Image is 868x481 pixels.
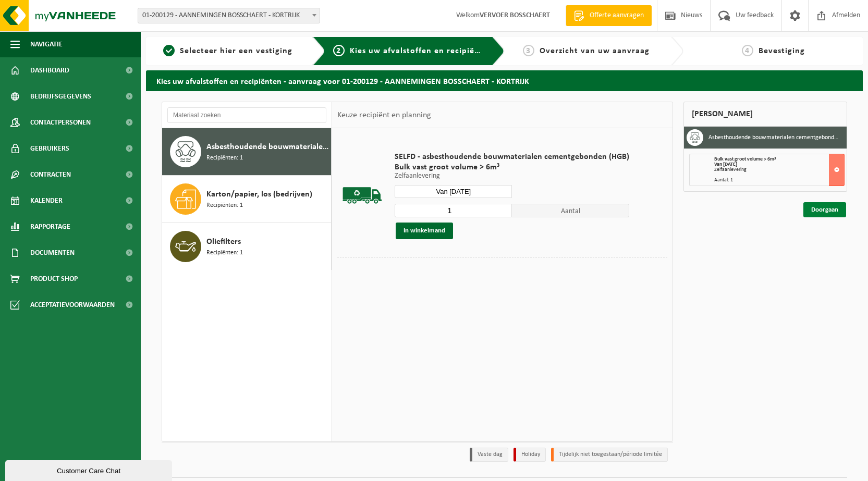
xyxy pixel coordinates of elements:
[350,47,493,55] span: Kies uw afvalstoffen en recipiënten
[30,188,63,214] span: Kalender
[30,135,69,162] span: Gebruikers
[714,162,737,167] strong: Van [DATE]
[5,458,174,481] iframe: chat widget
[163,45,175,56] span: 1
[30,214,70,240] span: Rapportage
[514,448,546,462] li: Holiday
[566,5,652,26] a: Offerte aanvragen
[714,167,844,172] div: Zelfaanlevering
[395,152,629,162] span: SELFD - asbesthoudende bouwmaterialen cementgebonden (HGB)
[167,107,326,123] input: Materiaal zoeken
[333,45,345,56] span: 2
[30,109,91,135] span: Contactpersonen
[180,47,292,55] span: Selecteer hier een vestiging
[714,156,776,162] span: Bulk vast groot volume > 6m³
[395,172,629,180] p: Zelfaanlevering
[206,248,243,258] span: Recipiënten: 1
[146,70,863,91] h2: Kies uw afvalstoffen en recipiënten - aanvraag voor 01-200129 - AANNEMINGEN BOSSCHAERT - KORTRIJK
[30,240,75,266] span: Documenten
[151,45,304,57] a: 1Selecteer hier een vestiging
[470,448,508,462] li: Vaste dag
[332,102,436,128] div: Keuze recipiënt en planning
[587,10,646,21] span: Offerte aanvragen
[138,8,320,23] span: 01-200129 - AANNEMINGEN BOSSCHAERT - KORTRIJK
[708,129,839,146] h3: Asbesthoudende bouwmaterialen cementgebonden (hechtgebonden)
[206,153,243,163] span: Recipiënten: 1
[138,8,320,23] span: 01-200129 - AANNEMINGEN BOSSCHAERT - KORTRIJK
[396,223,453,239] button: In winkelmand
[206,201,243,211] span: Recipiënten: 1
[162,223,332,270] button: Oliefilters Recipiënten: 1
[30,83,91,109] span: Bedrijfsgegevens
[395,162,629,172] span: Bulk vast groot volume > 6m³
[540,47,650,55] span: Overzicht van uw aanvraag
[683,102,847,127] div: [PERSON_NAME]
[30,162,71,188] span: Contracten
[30,292,115,318] span: Acceptatievoorwaarden
[206,236,241,248] span: Oliefilters
[742,45,753,56] span: 4
[206,188,312,201] span: Karton/papier, los (bedrijven)
[759,47,805,55] span: Bevestiging
[480,11,550,19] strong: VERVOER BOSSCHAERT
[30,31,63,57] span: Navigatie
[30,57,69,83] span: Dashboard
[803,202,846,217] a: Doorgaan
[551,448,668,462] li: Tijdelijk niet toegestaan/période limitée
[714,178,844,183] div: Aantal: 1
[523,45,534,56] span: 3
[162,128,332,176] button: Asbesthoudende bouwmaterialen cementgebonden (hechtgebonden) Recipiënten: 1
[395,185,512,198] input: Selecteer datum
[162,176,332,223] button: Karton/papier, los (bedrijven) Recipiënten: 1
[206,141,328,153] span: Asbesthoudende bouwmaterialen cementgebonden (hechtgebonden)
[512,204,629,217] span: Aantal
[30,266,78,292] span: Product Shop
